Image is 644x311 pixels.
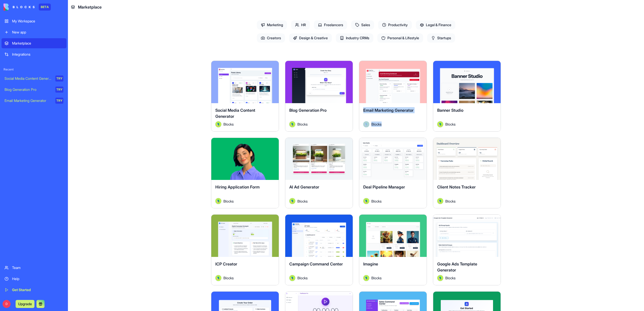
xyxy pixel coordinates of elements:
[2,67,66,71] span: Recent
[2,49,66,59] a: Integrations
[445,199,456,204] span: Blocks
[2,73,66,84] a: Social Media Content GeneratorTRY
[363,184,405,189] span: Deal Pipeline Manager
[215,108,255,119] span: Social Media Content Generator
[215,184,260,189] span: Hiring Application Form
[2,96,66,106] a: Email Marketing GeneratorTRY
[289,121,295,127] img: Avatar
[437,108,463,113] span: Banner Studio
[257,20,287,29] span: Marketing
[2,27,66,37] a: New app
[377,33,423,43] span: Personal & Lifestyle
[289,108,327,113] span: Blog Generation Pro
[437,184,476,189] span: Client Notes Tracker
[2,274,66,284] a: Help
[12,265,63,270] div: Team
[416,20,455,29] span: Legal & Finance
[351,20,374,29] span: Sales
[363,121,369,127] img: Avatar
[39,4,51,11] div: BETA
[359,138,427,209] a: Deal Pipeline ManagerAvatarBlocks
[289,275,295,281] img: Avatar
[359,61,427,132] a: Email Marketing GeneratorAvatarBlocks
[78,4,102,10] span: Marketplace
[2,38,66,48] a: Marketplace
[363,108,414,113] span: Email Marketing Generator
[297,199,308,204] span: Blocks
[314,20,347,29] span: Freelancers
[2,285,66,295] a: Get Started
[378,20,412,29] span: Productivity
[285,214,353,285] a: Campaign Command CenterAvatarBlocks
[5,76,52,81] div: Social Media Content Generator
[2,16,66,26] a: My Workspace
[12,41,63,46] div: Marketplace
[285,138,353,209] a: AI Ad GeneratorAvatarBlocks
[433,214,501,285] a: Google Ads Template GeneratorAvatarBlocks
[55,87,63,93] div: TRY
[359,214,427,285] a: ImagineAvatarBlocks
[433,138,501,209] a: Client Notes TrackerAvatarBlocks
[433,61,501,132] a: Banner StudioAvatarBlocks
[371,199,382,204] span: Blocks
[12,52,63,57] div: Integrations
[437,198,443,204] img: Avatar
[12,19,63,24] div: My Workspace
[371,122,382,127] span: Blocks
[297,122,308,127] span: Blocks
[363,275,369,281] img: Avatar
[211,214,279,285] a: ICP CreatorAvatarBlocks
[4,4,35,11] img: logo
[223,122,234,127] span: Blocks
[12,30,63,35] div: New app
[285,61,353,132] a: Blog Generation ProAvatarBlocks
[215,261,237,266] span: ICP Creator
[4,4,51,11] a: BETA
[371,275,382,281] span: Blocks
[12,276,63,281] div: Help
[289,198,295,204] img: Avatar
[445,122,456,127] span: Blocks
[215,198,221,204] img: Avatar
[437,275,443,281] img: Avatar
[215,275,221,281] img: Avatar
[223,275,234,281] span: Blocks
[215,121,221,127] img: Avatar
[297,275,308,281] span: Blocks
[2,85,66,95] a: Blog Generation ProTRY
[16,301,34,306] a: Upgrade
[437,121,443,127] img: Avatar
[289,261,343,266] span: Campaign Command Center
[211,61,279,132] a: Social Media Content GeneratorAvatarBlocks
[223,199,234,204] span: Blocks
[336,33,373,43] span: Industry CRMs
[437,261,477,273] span: Google Ads Template Generator
[5,98,52,103] div: Email Marketing Generator
[289,184,319,189] span: AI Ad Generator
[291,20,310,29] span: HR
[16,300,34,308] button: Upgrade
[257,33,285,43] span: Creators
[211,138,279,209] a: Hiring Application FormAvatarBlocks
[2,263,66,273] a: Team
[445,275,456,281] span: Blocks
[5,87,52,92] div: Blog Generation Pro
[363,198,369,204] img: Avatar
[427,33,455,43] span: Startups
[363,261,378,266] span: Imagine
[55,75,63,82] div: TRY
[55,98,63,104] div: TRY
[3,300,11,308] span: D
[289,33,332,43] span: Design & Creative
[12,287,63,292] div: Get Started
